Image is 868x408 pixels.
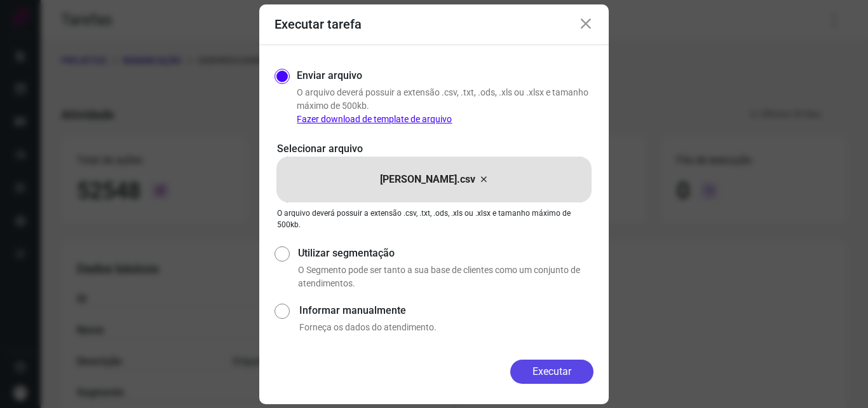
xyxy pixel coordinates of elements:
label: Informar manualmente [299,303,593,318]
p: Selecionar arquivo [277,141,591,157]
label: Enviar arquivo [297,68,362,83]
p: O arquivo deverá possuir a extensão .csv, .txt, .ods, .xls ou .xlsx e tamanho máximo de 500kb. [277,208,591,230]
p: O arquivo deverá possuir a extensão .csv, .txt, .ods, .xls ou .xlsx e tamanho máximo de 500kb. [297,86,593,126]
button: Executar [510,360,593,384]
a: Fazer download de template de arquivo [297,114,452,124]
label: Utilizar segmentação [298,246,593,261]
p: Forneça os dados do atendimento. [299,321,593,334]
h3: Executar tarefa [275,17,362,32]
p: O Segmento pode ser tanto a sua base de clientes como um conjunto de atendimentos. [298,264,593,290]
p: [PERSON_NAME].csv [380,172,475,187]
